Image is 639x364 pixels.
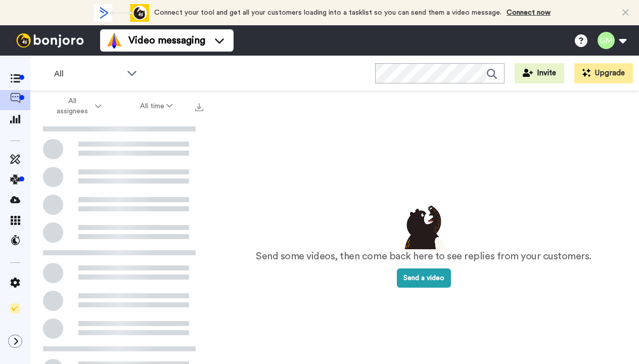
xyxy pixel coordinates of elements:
span: Video messaging [128,33,205,48]
div: animation [94,4,149,22]
button: Send a video [397,268,451,288]
button: Upgrade [574,63,633,83]
img: results-emptystates.png [398,203,449,249]
img: Checklist.svg [10,303,20,313]
a: Connect now [507,9,551,16]
span: All assignees [52,96,93,116]
button: All assignees [32,92,121,120]
button: Invite [515,63,564,83]
span: All [54,68,122,80]
button: Export all results that match these filters now. [192,99,206,114]
p: Send some videos, then come back here to see replies from your customers. [256,249,591,264]
img: export.svg [195,103,203,111]
img: vm-color.svg [106,32,122,49]
img: bj-logo-header-white.svg [12,33,88,48]
a: Send a video [397,275,451,282]
button: All time [121,97,193,115]
span: Connect your tool and get all your customers loading into a tasklist so you can send them a video... [154,9,501,16]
